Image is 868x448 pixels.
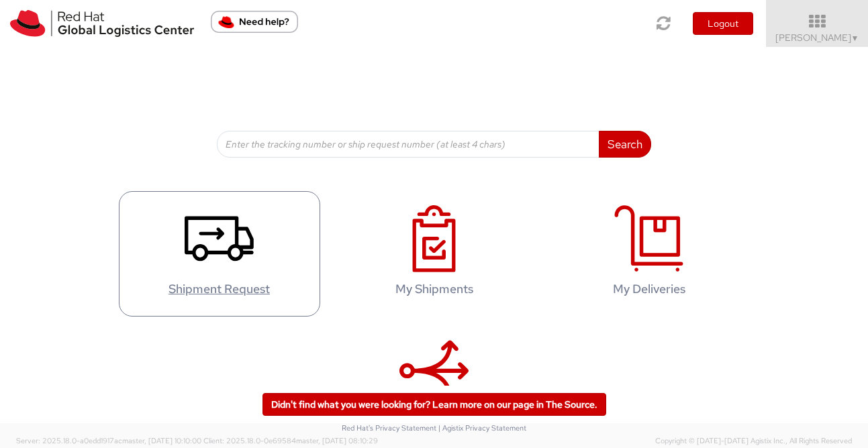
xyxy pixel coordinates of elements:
a: My Shipments [334,191,535,317]
a: Didn't find what you were looking for? Learn more on our page in The Source. [262,393,606,416]
h4: Shipment Request [133,282,306,296]
img: rh-logistics-00dfa346123c4ec078e1.svg [10,10,194,37]
span: [PERSON_NAME] [775,32,859,44]
button: Need help? [211,11,298,33]
a: My Deliveries [548,191,750,317]
a: Red Hat's Privacy Statement [342,423,436,433]
span: Client: 2025.18.0-0e69584 [203,436,378,445]
a: | Agistix Privacy Statement [438,423,526,433]
h4: My Shipments [348,282,521,296]
button: Search [599,131,651,158]
span: ▼ [851,33,859,44]
input: Enter the tracking number or ship request number (at least 4 chars) [217,131,599,158]
span: Server: 2025.18.0-a0edd1917ac [16,436,201,445]
span: Copyright © [DATE]-[DATE] Agistix Inc., All Rights Reserved [655,436,852,447]
span: master, [DATE] 08:10:29 [296,436,378,445]
span: master, [DATE] 10:10:00 [122,436,201,445]
h4: My Deliveries [563,282,736,296]
button: Logout [693,12,753,35]
a: Shipment Request [119,191,320,317]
